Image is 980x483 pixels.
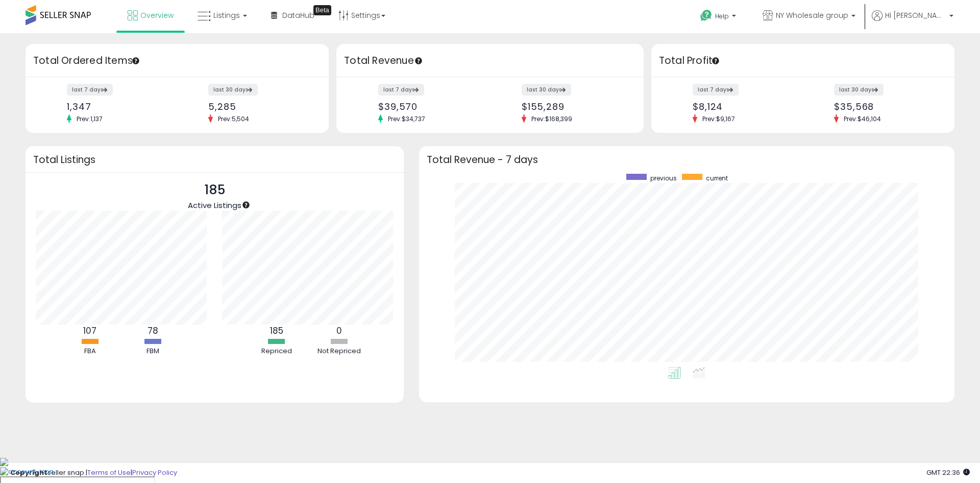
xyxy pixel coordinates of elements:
[122,347,183,356] div: FBM
[131,56,140,65] div: Tooltip anchor
[776,10,848,20] span: NY Wholesale group
[246,347,307,356] div: Repriced
[208,84,258,96] label: last 30 days
[711,56,720,65] div: Tooltip anchor
[148,325,158,337] b: 78
[313,5,331,15] div: Tooltip anchor
[693,101,795,112] div: $8,124
[834,84,884,96] label: last 30 days
[706,174,728,182] span: current
[213,114,254,123] span: Prev: 5,504
[697,114,740,123] span: Prev: $9,167
[33,156,396,164] h3: Total Listings
[71,114,108,123] span: Prev: 1,137
[188,200,241,211] span: Active Listings
[241,200,251,210] div: Tooltip anchor
[378,84,424,96] label: last 7 days
[213,10,240,20] span: Listings
[522,101,626,112] div: $155,289
[885,10,946,20] span: Hi [PERSON_NAME]
[83,325,96,337] b: 107
[650,174,677,182] span: previous
[693,84,739,96] label: last 7 days
[140,10,174,20] span: Overview
[427,156,947,164] h3: Total Revenue - 7 days
[839,114,886,123] span: Prev: $46,104
[834,101,937,112] div: $35,568
[67,84,113,96] label: last 7 days
[282,10,314,20] span: DataHub
[522,84,571,96] label: last 30 days
[270,325,283,337] b: 185
[344,54,636,68] h3: Total Revenue
[659,54,947,68] h3: Total Profit
[309,347,370,356] div: Not Repriced
[715,12,729,20] span: Help
[526,114,577,123] span: Prev: $168,399
[208,101,311,112] div: 5,285
[59,347,120,356] div: FBA
[414,56,423,65] div: Tooltip anchor
[872,10,953,33] a: Hi [PERSON_NAME]
[692,2,746,33] a: Help
[67,101,169,112] div: 1,347
[33,54,321,68] h3: Total Ordered Items
[188,180,241,200] p: 185
[383,114,430,123] span: Prev: $34,737
[700,9,713,22] i: Get Help
[378,101,482,112] div: $39,570
[336,325,342,337] b: 0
